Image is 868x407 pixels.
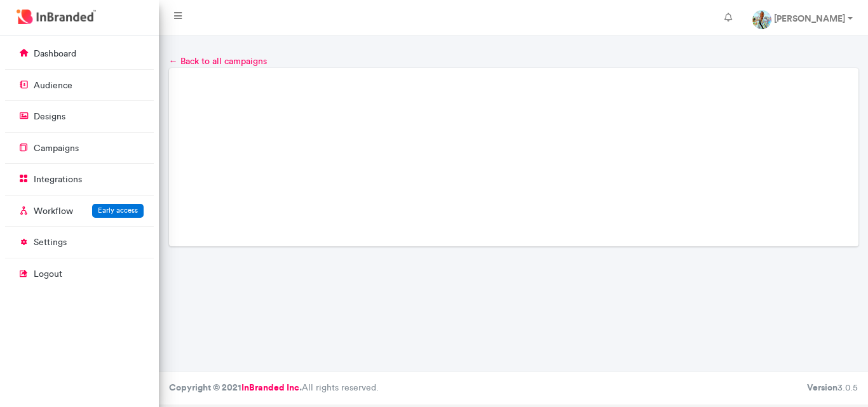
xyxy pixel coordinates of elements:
[34,48,76,60] p: dashboard
[169,382,302,393] strong: Copyright © 2021 .
[34,268,62,281] p: logout
[5,73,154,97] a: audience
[34,79,72,92] p: audience
[34,173,82,186] p: integrations
[159,371,868,404] footer: All rights reserved.
[807,382,837,393] b: Version
[34,142,79,155] p: campaigns
[807,382,858,394] div: 3.0.5
[5,199,154,223] a: WorkflowEarly access
[742,5,863,30] a: [PERSON_NAME]
[34,236,67,249] p: settings
[5,136,154,160] a: campaigns
[34,110,65,123] p: designs
[774,13,845,24] strong: [PERSON_NAME]
[5,104,154,128] a: designs
[5,41,154,65] a: dashboard
[5,167,154,191] a: integrations
[98,206,138,215] span: Early access
[752,10,771,29] img: profile dp
[13,6,99,27] img: InBranded Logo
[5,230,154,254] a: settings
[241,382,299,393] a: InBranded Inc
[169,56,267,67] a: ← Back to all campaigns
[34,205,73,218] p: Workflow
